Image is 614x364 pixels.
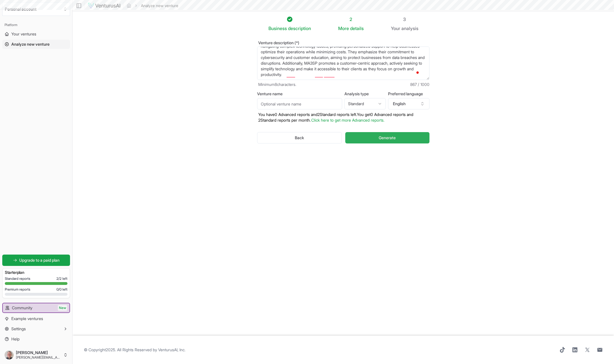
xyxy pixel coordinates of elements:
[12,305,32,311] span: Community
[11,336,20,342] span: Help
[5,276,30,281] span: Standard reports
[2,29,70,39] a: Your ventures
[158,347,185,352] a: VenturusAI, Inc
[388,92,429,96] label: Preferred language
[2,348,70,362] button: [PERSON_NAME][PERSON_NAME][EMAIL_ADDRESS][DOMAIN_NAME]
[5,350,14,359] img: ALV-UjUIQRAIk1hCXM7_xFKdZkgzMpTofzycp6gP9qwkcvmNZuHVeqq2SIxAM57IXBf1JrcY0jv3CDxxMymx-Ew74-2n23VLr...
[5,270,67,275] h3: Starter plan
[391,25,400,32] span: Your
[257,92,342,96] label: Venture name
[388,98,429,109] button: English
[345,132,429,143] button: Generate
[401,26,418,31] span: analysis
[16,355,61,360] span: [PERSON_NAME][EMAIL_ADDRESS][DOMAIN_NAME]
[56,287,67,292] span: 0 / 0 left
[410,82,429,87] span: 867 / 1000
[257,132,342,143] button: Back
[19,257,60,263] span: Upgrade to a paid plan
[2,20,70,29] div: Platform
[258,82,296,87] span: Minimum 8 characters.
[11,41,50,47] span: Analyze new venture
[5,287,30,292] span: Premium reports
[2,40,70,49] a: Analyze new venture
[338,16,364,23] div: 2
[2,314,70,323] a: Example ventures
[311,118,384,122] a: Click here to get more Advanced reports.
[16,350,61,355] span: [PERSON_NAME]
[344,92,386,96] label: Analysis type
[257,46,429,80] textarea: To enrich screen reader interactions, please activate Accessibility in Grammarly extension settings
[58,305,67,311] span: New
[257,98,342,109] input: Optional venture name
[56,276,67,281] span: 2 / 2 left
[257,112,429,123] p: You have 0 Advanced reports and 2 Standard reports left. Y ou get 0 Advanced reports and 2 Standa...
[350,26,364,31] span: details
[257,41,429,45] label: Venture description (*)
[268,25,287,32] span: Business
[84,347,185,353] span: © Copyright 2025 . All Rights Reserved by .
[11,316,43,321] span: Example ventures
[379,135,396,141] span: Generate
[2,255,70,266] a: Upgrade to a paid plan
[338,25,349,32] span: More
[3,303,69,312] a: CommunityNew
[391,16,418,23] div: 3
[288,26,311,31] span: description
[11,326,26,332] span: Settings
[11,31,36,37] span: Your ventures
[2,335,70,344] a: Help
[2,324,70,333] button: Settings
